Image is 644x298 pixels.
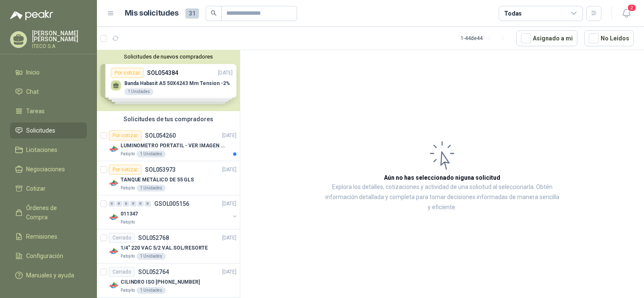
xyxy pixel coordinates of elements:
[10,142,87,158] a: Licitaciones
[121,185,135,192] p: Patojito
[125,7,179,19] h1: Mis solicitudes
[10,84,87,100] a: Chat
[32,44,87,49] p: ITECO S.A
[100,53,236,60] button: Solicitudes de nuevos compradores
[121,244,208,252] p: 1/4" 220 VAC 5/2 VAL.SOL/RESORTE
[26,271,74,280] span: Manuales y ayuda
[627,4,636,12] span: 2
[121,278,200,286] p: CILINDRO ISO [PHONE_NUMBER]
[121,219,135,226] p: Patojito
[10,181,87,197] a: Cotizar
[222,166,236,174] p: [DATE]
[130,201,137,207] div: 0
[138,235,169,241] p: SOL052768
[211,10,217,16] span: search
[26,68,40,77] span: Inicio
[10,122,87,138] a: Solicitudes
[32,30,87,42] p: [PERSON_NAME] [PERSON_NAME]
[26,232,57,241] span: Remisiones
[97,111,240,127] div: Solicitudes de tus compradores
[154,201,189,207] p: GSOL005156
[109,267,135,277] div: Cerrado
[137,201,144,207] div: 0
[619,6,634,21] button: 2
[222,132,236,140] p: [DATE]
[116,201,122,207] div: 0
[584,30,634,46] button: No Leídos
[121,253,135,260] p: Patojito
[504,9,522,18] div: Todas
[137,151,166,157] div: 1 Unidades
[109,178,119,188] img: Company Logo
[109,246,119,256] img: Company Logo
[97,50,240,111] div: Solicitudes de nuevos compradoresPor cotizarSOL054384[DATE] Banda Habasit A5 50X4243 Mm Tension -...
[10,103,87,119] a: Tareas
[222,234,236,242] p: [DATE]
[222,200,236,208] p: [DATE]
[10,200,87,225] a: Órdenes de Compra
[109,199,238,226] a: 0 0 0 0 0 0 GSOL005156[DATE] Company Logo011347Patojito
[109,233,135,243] div: Cerrado
[137,287,166,294] div: 1 Unidades
[26,87,39,96] span: Chat
[325,182,560,213] p: Explora los detalles, cotizaciones y actividad de una solicitud al seleccionarla. Obtén informaci...
[109,212,119,222] img: Company Logo
[97,229,240,263] a: CerradoSOL052768[DATE] Company Logo1/4" 220 VAC 5/2 VAL.SOL/RESORTEPatojito1 Unidades
[26,251,63,261] span: Configuración
[97,161,240,195] a: Por cotizarSOL053973[DATE] Company LogoTANQUE METÁLICO DE 55 GLSPatojito1 Unidades
[10,10,53,20] img: Logo peakr
[145,133,176,138] p: SOL054260
[121,210,138,218] p: 011347
[121,176,194,184] p: TANQUE METÁLICO DE 55 GLS
[26,126,55,135] span: Solicitudes
[109,130,142,141] div: Por cotizar
[384,173,500,182] h3: Aún no has seleccionado niguna solicitud
[10,229,87,245] a: Remisiones
[10,161,87,177] a: Negociaciones
[121,287,135,294] p: Patojito
[10,248,87,264] a: Configuración
[123,201,129,207] div: 0
[137,185,166,192] div: 1 Unidades
[222,268,236,276] p: [DATE]
[26,184,46,193] span: Cotizar
[10,64,87,80] a: Inicio
[137,253,166,260] div: 1 Unidades
[461,32,510,45] div: 1 - 44 de 44
[26,165,65,174] span: Negociaciones
[109,144,119,154] img: Company Logo
[185,8,199,19] span: 31
[145,167,176,173] p: SOL053973
[138,269,169,275] p: SOL052764
[26,106,45,116] span: Tareas
[10,267,87,283] a: Manuales y ayuda
[516,30,577,46] button: Asignado a mi
[26,203,79,222] span: Órdenes de Compra
[109,280,119,290] img: Company Logo
[97,263,240,298] a: CerradoSOL052764[DATE] Company LogoCILINDRO ISO [PHONE_NUMBER]Patojito1 Unidades
[121,142,225,150] p: LUMINOMETRO PORTATIL - VER IMAGEN ADJUNTA
[109,201,115,207] div: 0
[97,127,240,161] a: Por cotizarSOL054260[DATE] Company LogoLUMINOMETRO PORTATIL - VER IMAGEN ADJUNTAPatojito1 Unidades
[145,201,151,207] div: 0
[26,145,57,154] span: Licitaciones
[121,151,135,157] p: Patojito
[109,165,142,175] div: Por cotizar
